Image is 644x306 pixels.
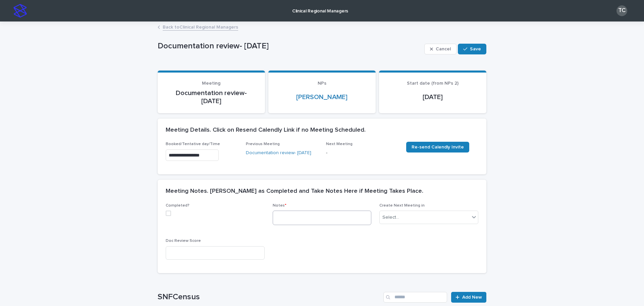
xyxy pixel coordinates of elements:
[318,81,326,86] span: NPs
[246,142,280,146] span: Previous Meeting
[407,81,459,86] span: Start date (from NPs 2)
[326,142,353,146] span: Next Meeting
[462,295,482,300] span: Add New
[273,204,286,208] span: Notes
[166,142,220,146] span: Booked/Tentative day/Time
[406,142,469,152] a: Re-send Calendly Invite
[296,93,347,101] a: [PERSON_NAME]
[246,149,311,157] a: Documentation review- [DATE]
[424,44,457,54] button: Cancel
[158,41,422,51] p: Documentation review- [DATE]
[470,47,481,51] span: Save
[387,93,478,101] p: [DATE]
[13,4,27,17] img: stacker-logo-s-only.png
[166,188,423,195] h2: Meeting Notes. [PERSON_NAME] as Completed and Take Notes Here if Meeting Takes Place.
[379,204,425,208] span: Create Next Meeting in
[383,292,447,303] input: Search
[166,239,201,243] span: Doc Review Score
[326,149,398,157] p: -
[458,44,486,54] button: Save
[163,23,238,31] a: Back toClinical Regional Managers
[166,127,366,134] h2: Meeting Details. Click on Resend Calendly Link if no Meeting Scheduled.
[202,81,220,86] span: Meeting
[382,214,399,221] div: Select...
[166,204,190,208] span: Completed?
[616,5,627,16] div: TC
[412,145,464,149] span: Re-send Calendly Invite
[436,47,451,51] span: Cancel
[166,89,257,105] p: Documentation review- [DATE]
[158,292,381,302] h1: SNFCensus
[451,292,486,303] a: Add New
